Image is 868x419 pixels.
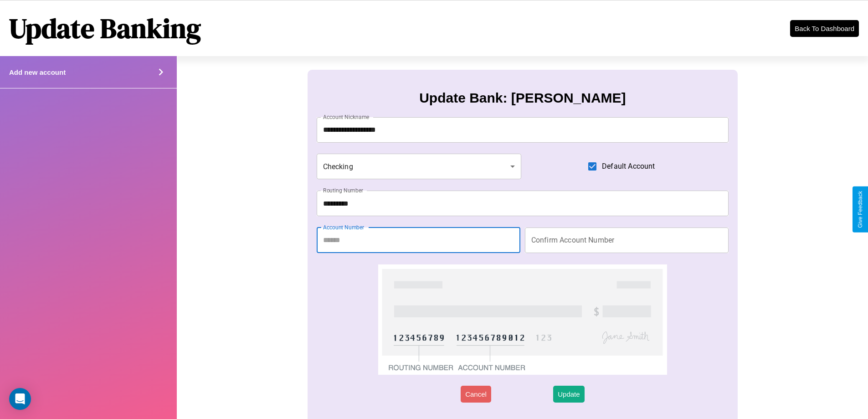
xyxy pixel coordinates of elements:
img: check [378,264,667,375]
div: Checking [317,154,522,179]
h3: Update Bank: [PERSON_NAME] [419,90,626,106]
span: Default Account [602,161,655,172]
div: Give Feedback [857,191,863,228]
label: Account Nickname [323,113,370,121]
h4: Add new account [9,68,66,76]
button: Back To Dashboard [790,20,859,37]
div: Open Intercom Messenger [9,388,31,410]
label: Account Number [323,223,364,231]
label: Routing Number [323,186,363,194]
h1: Update Banking [9,10,201,47]
button: Update [553,386,584,403]
button: Cancel [461,386,491,403]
